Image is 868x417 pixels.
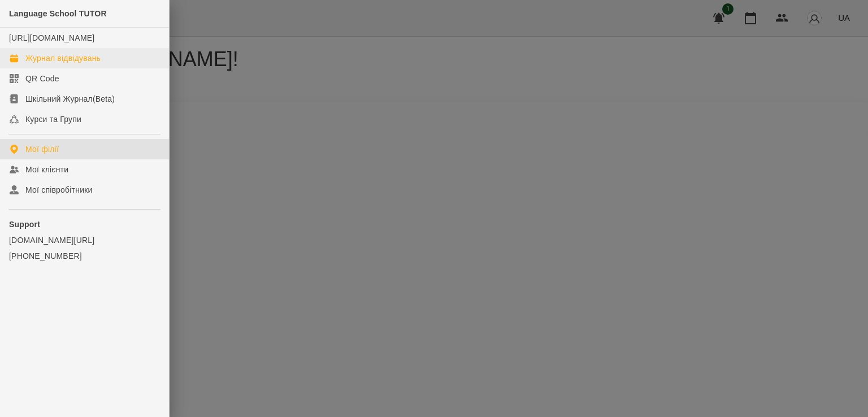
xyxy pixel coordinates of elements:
[25,93,115,105] div: Шкільний Журнал(Beta)
[9,33,94,42] a: [URL][DOMAIN_NAME]
[9,219,160,230] p: Support
[25,53,101,64] div: Журнал відвідувань
[9,9,107,18] span: Language School TUTOR
[9,234,160,246] a: [DOMAIN_NAME][URL]
[9,250,160,262] a: [PHONE_NUMBER]
[25,164,68,175] div: Мої клієнти
[25,73,59,84] div: QR Code
[25,114,81,125] div: Курси та Групи
[25,184,93,196] div: Мої співробітники
[25,144,59,155] div: Мої філії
